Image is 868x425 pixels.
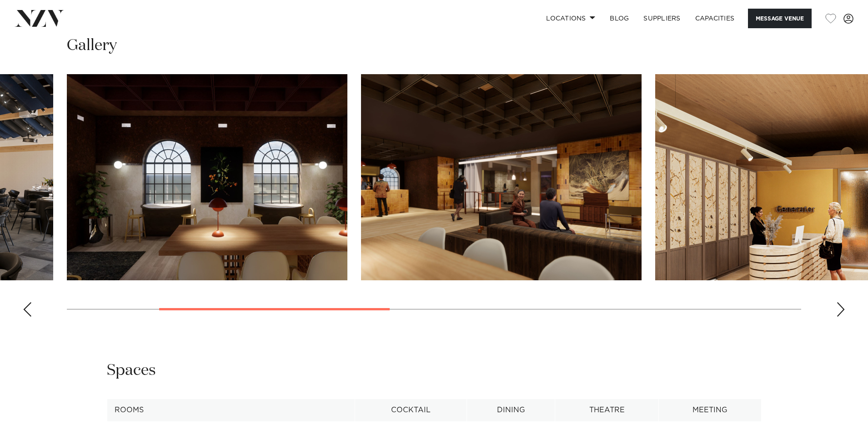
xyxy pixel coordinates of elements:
[688,9,742,28] a: Capacities
[658,399,761,421] th: Meeting
[67,35,117,56] h2: Gallery
[361,74,642,280] swiper-slide: 3 / 8
[107,399,355,421] th: Rooms
[539,9,602,28] a: Locations
[636,9,687,28] a: SUPPLIERS
[555,399,659,421] th: Theatre
[15,10,64,26] img: nzv-logo.png
[467,399,555,421] th: Dining
[67,74,347,280] swiper-slide: 2 / 8
[355,399,467,421] th: Cocktail
[602,9,636,28] a: BLOG
[748,9,812,28] button: Message Venue
[107,360,156,381] h2: Spaces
